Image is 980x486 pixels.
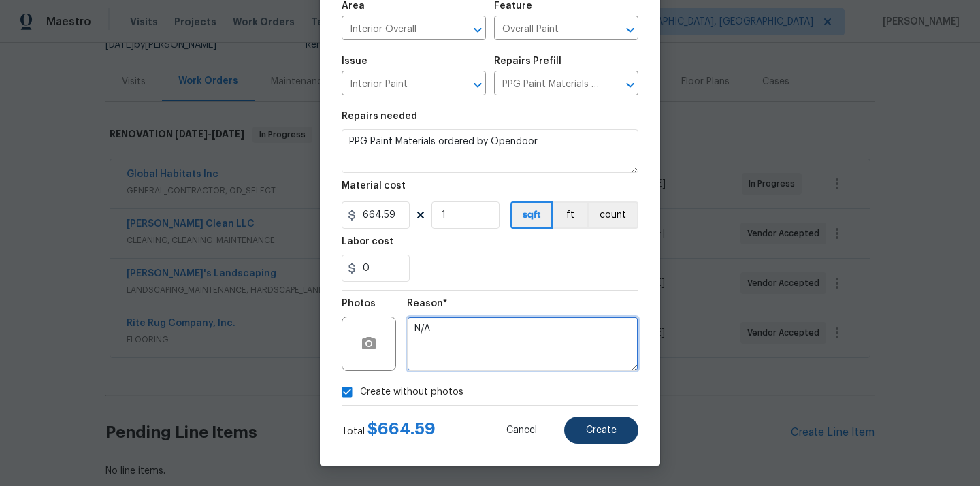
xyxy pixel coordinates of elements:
[342,299,376,308] h5: Photos
[494,56,561,66] h5: Repairs Prefill
[468,76,487,95] button: Open
[407,317,638,371] textarea: N/A
[553,201,587,229] button: ft
[621,76,640,95] button: Open
[586,425,617,436] span: Create
[342,422,436,438] div: Total
[360,385,463,400] span: Create without photos
[564,417,638,444] button: Create
[342,129,638,173] textarea: PPG Paint Materials ordered by Opendoor
[468,20,487,39] button: Open
[342,237,393,246] h5: Labor cost
[587,201,638,229] button: count
[342,1,365,11] h5: Area
[494,1,532,11] h5: Feature
[621,20,640,39] button: Open
[510,201,553,229] button: sqft
[367,421,436,437] span: $ 664.59
[407,299,447,308] h5: Reason*
[342,112,417,121] h5: Repairs needed
[342,181,406,191] h5: Material cost
[342,56,367,66] h5: Issue
[506,425,537,436] span: Cancel
[485,417,559,444] button: Cancel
